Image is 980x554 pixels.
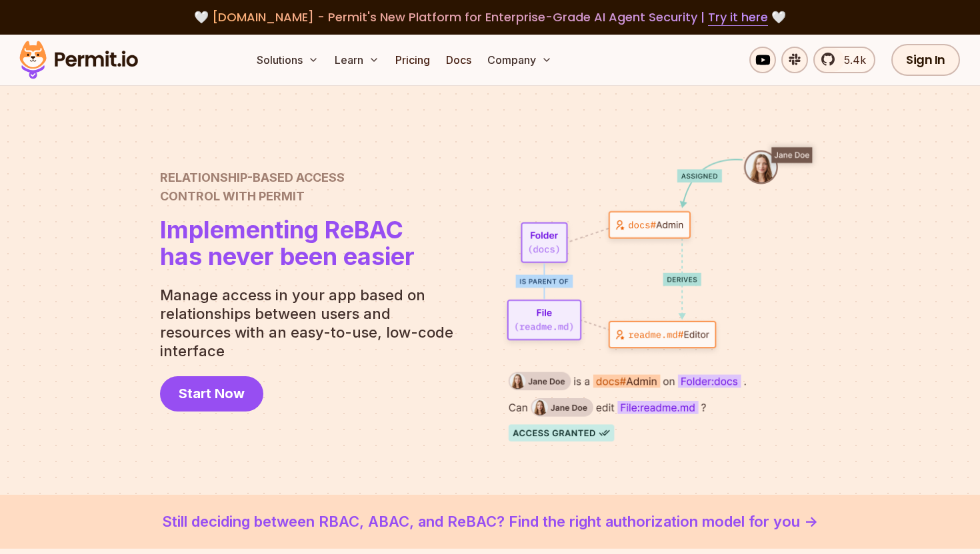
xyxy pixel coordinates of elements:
a: Sign In [891,44,960,76]
a: 5.4k [813,47,875,73]
button: Learn [329,47,385,73]
span: [DOMAIN_NAME] - Permit's New Platform for Enterprise-Grade AI Agent Security | [212,9,768,25]
span: 5.4k [836,52,866,68]
a: Pricing [390,47,435,73]
span: Relationship-Based Access [160,168,415,187]
span: Implementing ReBAC [160,216,415,243]
a: Start Now [160,376,263,412]
a: Docs [441,47,477,73]
div: 🤍 🤍 [32,8,948,27]
a: Try it here [708,9,768,26]
span: Start Now [179,384,245,403]
button: Company [482,47,557,73]
img: Permit logo [13,37,144,83]
button: Solutions [251,47,324,73]
h2: Control with Permit [160,168,415,206]
p: Manage access in your app based on relationships between users and resources with an easy-to-use,... [160,286,464,360]
h1: has never been easier [160,216,415,270]
a: Still deciding between RBAC, ABAC, and ReBAC? Find the right authorization model for you -> [32,511,948,533]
